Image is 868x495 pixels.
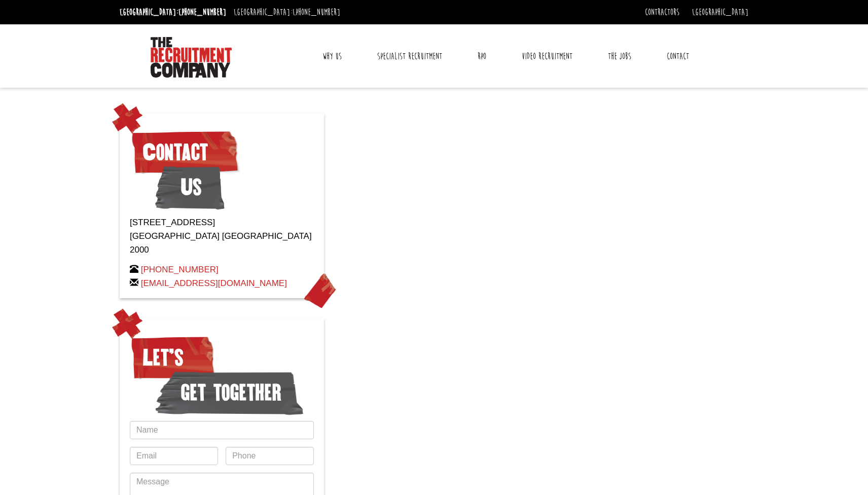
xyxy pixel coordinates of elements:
[178,7,226,18] a: [PHONE_NUMBER]
[155,162,225,213] span: Us
[315,44,349,69] a: Why Us
[141,265,219,274] a: [PHONE_NUMBER]
[130,216,314,257] p: [STREET_ADDRESS] [GEOGRAPHIC_DATA] [GEOGRAPHIC_DATA] 2000
[293,7,340,18] a: [PHONE_NUMBER]
[645,7,679,18] a: Contractors
[117,4,229,20] li: [GEOGRAPHIC_DATA]:
[370,44,450,69] a: Specialist Recruitment
[130,447,218,465] input: Email
[130,421,314,439] input: Name
[231,4,343,20] li: [GEOGRAPHIC_DATA]:
[600,44,639,69] a: The Jobs
[514,44,580,69] a: Video Recruitment
[226,447,314,465] input: Phone
[155,367,304,418] span: get together
[470,44,494,69] a: RPO
[141,278,287,288] a: [EMAIL_ADDRESS][DOMAIN_NAME]
[130,332,215,383] span: Let’s
[151,37,232,78] img: The Recruitment Company
[692,7,748,18] a: [GEOGRAPHIC_DATA]
[130,127,240,178] span: Contact
[659,44,697,69] a: Contact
